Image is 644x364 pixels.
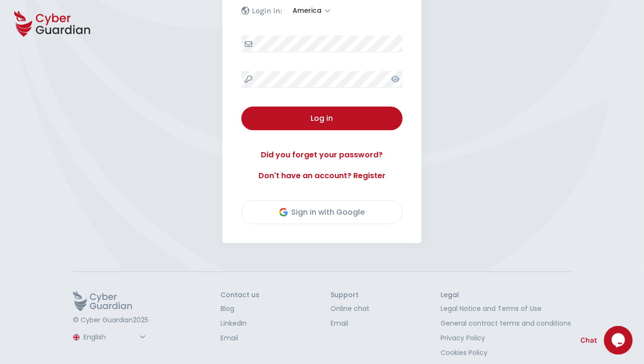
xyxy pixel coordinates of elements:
[441,318,571,328] a: General contract terms and conditions
[241,149,403,161] a: Did you forget your password?
[441,304,571,314] a: Legal Notice and Terms of Use
[221,318,259,328] a: LinkedIn
[604,326,635,355] iframe: chat widget
[241,107,403,130] button: Log in
[279,207,365,218] div: Sign in with Google
[331,291,369,300] h3: Support
[221,333,259,343] a: Email
[73,316,149,325] p: © Cyber Guardian 2025
[331,318,369,328] a: Email
[441,291,571,300] h3: Legal
[331,304,369,314] a: Online chat
[221,304,259,314] a: Blog
[441,348,571,358] a: Cookies Policy
[241,200,403,224] button: Sign in with Google
[221,291,259,300] h3: Contact us
[241,170,403,182] a: Don't have an account? Register
[73,334,80,341] img: region-logo
[248,113,396,124] div: Log in
[580,335,597,346] span: Chat
[441,333,571,343] a: Privacy Policy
